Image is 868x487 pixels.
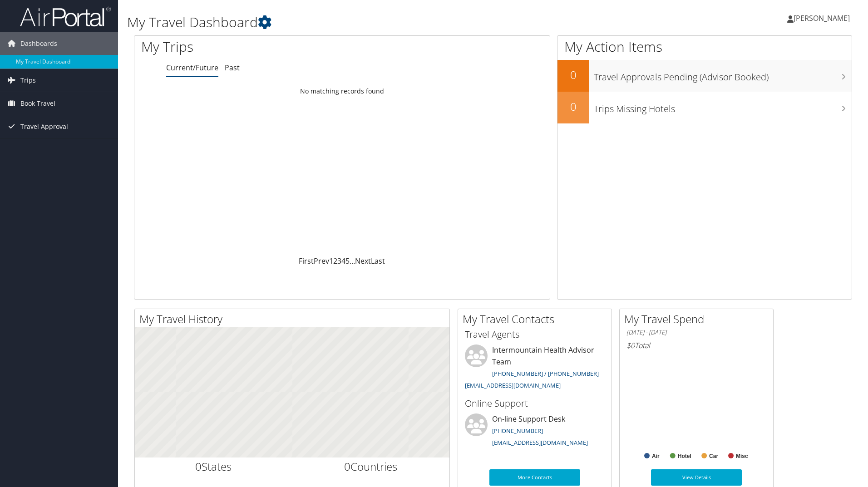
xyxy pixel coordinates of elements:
[225,63,240,73] a: Past
[652,453,660,459] text: Air
[139,311,449,327] h2: My Travel History
[594,98,852,115] h3: Trips Missing Hotels
[460,413,609,451] li: On-line Support Desk
[333,256,337,266] a: 2
[624,311,773,327] h2: My Travel Spend
[557,92,852,123] a: 0Trips Missing Hotels
[20,92,55,115] span: Book Travel
[465,381,561,389] a: [EMAIL_ADDRESS][DOMAIN_NAME]
[557,67,589,83] h2: 0
[20,6,111,27] img: airportal-logo.png
[626,340,635,350] span: $0
[626,340,766,350] h6: Total
[20,32,57,55] span: Dashboards
[329,256,333,266] a: 1
[489,469,580,486] a: More Contacts
[557,37,852,56] h1: My Action Items
[299,459,443,474] h2: Countries
[651,469,742,486] a: View Details
[594,66,852,84] h3: Travel Approvals Pending (Advisor Booked)
[134,83,550,99] td: No matching records found
[195,459,202,474] span: 0
[794,13,850,23] span: [PERSON_NAME]
[460,344,609,393] li: Intermountain Health Advisor Team
[557,99,589,114] h2: 0
[709,453,718,459] text: Car
[371,256,385,266] a: Last
[20,69,36,92] span: Trips
[299,256,314,266] a: First
[166,63,218,73] a: Current/Future
[314,256,329,266] a: Prev
[492,438,588,447] a: [EMAIL_ADDRESS][DOMAIN_NAME]
[345,256,350,266] a: 5
[350,256,355,266] span: …
[465,328,605,341] h3: Travel Agents
[337,256,341,266] a: 3
[341,256,345,266] a: 4
[787,5,859,32] a: [PERSON_NAME]
[678,453,691,459] text: Hotel
[142,459,286,474] h2: States
[344,459,350,474] span: 0
[492,427,543,435] a: [PHONE_NUMBER]
[626,328,766,337] h6: [DATE] - [DATE]
[20,115,68,138] span: Travel Approval
[557,60,852,92] a: 0Travel Approvals Pending (Advisor Booked)
[141,37,370,56] h1: My Trips
[127,13,615,32] h1: My Travel Dashboard
[465,397,605,410] h3: Online Support
[492,369,599,378] a: [PHONE_NUMBER] / [PHONE_NUMBER]
[463,311,612,327] h2: My Travel Contacts
[355,256,371,266] a: Next
[736,453,748,459] text: Misc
